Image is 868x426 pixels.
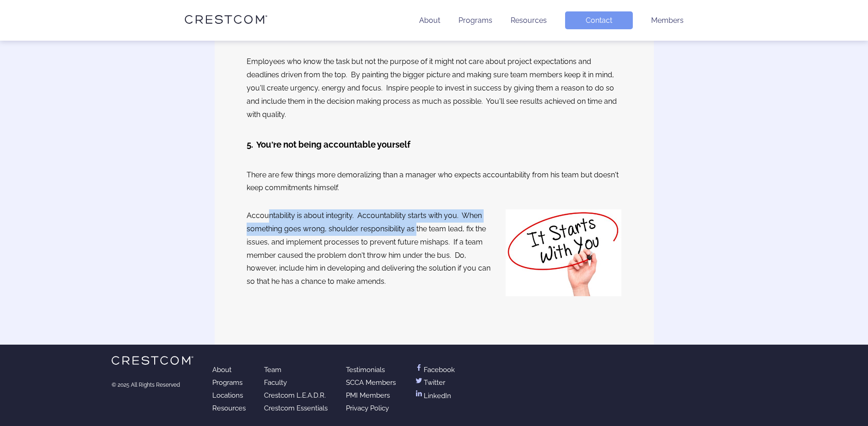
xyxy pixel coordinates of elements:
p: Accountability is about integrity. Accountability starts with you. When something goes wrong, sho... [247,209,492,288]
a: LinkedIn [414,391,451,400]
a: SCCA Members [346,378,396,387]
a: Resources [511,16,547,25]
h3: 5. You're not being accountable yourself [247,137,410,153]
a: Programs [212,378,243,387]
a: Twitter [414,378,445,387]
a: Programs [458,16,492,25]
a: Resources [212,404,246,412]
a: Team [264,366,281,374]
a: Privacy Policy [346,404,389,412]
a: PMI Members [346,391,390,399]
a: Members [651,16,684,25]
a: Testimonials [346,366,385,374]
a: Locations [212,391,243,399]
a: Contact [565,11,633,29]
a: About [212,366,232,374]
a: Crestcom L.E.A.D.R. [264,391,326,399]
p: There are few things more demoralizing than a manager who expects accountability from his team bu... [247,169,622,195]
a: About [419,16,440,25]
img: It starts with you! [506,209,621,296]
a: Faculty [264,378,287,387]
a: Facebook [414,366,455,374]
p: Employees who know the task but not the purpose of it might not care about project expectations a... [247,55,622,121]
div: © 2025 All Rights Reserved [112,382,194,388]
a: Crestcom Essentials [264,404,328,412]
